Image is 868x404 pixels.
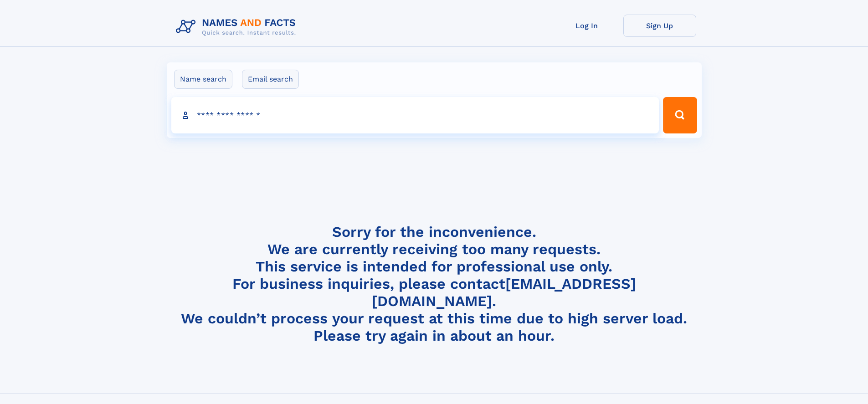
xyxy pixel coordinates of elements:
[172,15,303,39] img: Logo Names and Facts
[172,223,696,345] h4: Sorry for the inconvenience. We are currently receiving too many requests. This service is intend...
[171,97,659,133] input: search input
[663,97,697,133] button: Search Button
[623,15,696,37] a: Sign Up
[174,70,232,89] label: Name search
[242,70,299,89] label: Email search
[550,15,623,37] a: Log In
[372,275,636,310] a: [EMAIL_ADDRESS][DOMAIN_NAME]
